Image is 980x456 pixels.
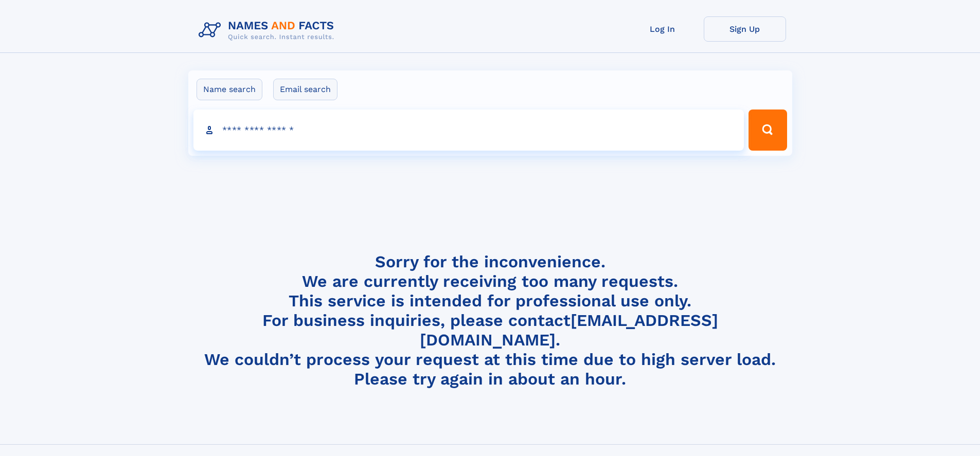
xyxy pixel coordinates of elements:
[193,110,744,151] input: search input
[749,110,787,151] button: Search Button
[704,16,786,42] a: Sign Up
[194,16,343,44] img: Logo Names and Facts
[194,252,786,389] h4: Sorry for the inconvenience. We are currently receiving too many requests. This service is intend...
[420,311,718,350] a: [EMAIL_ADDRESS][DOMAIN_NAME]
[273,79,337,100] label: Email search
[621,16,704,42] a: Log In
[197,79,262,100] label: Name search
